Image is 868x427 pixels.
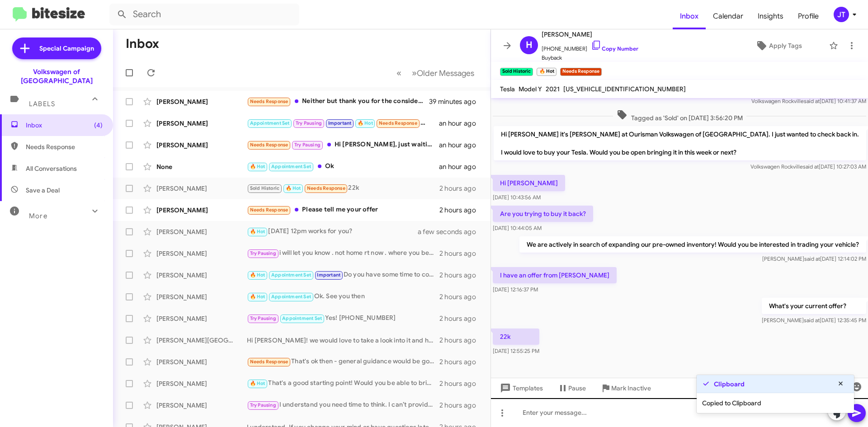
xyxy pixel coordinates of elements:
span: Tagged as 'Sold' on [DATE] 3:56:20 PM [613,109,746,122]
span: Buyback [542,53,638,62]
div: an hour ago [439,119,483,128]
span: Inbox [26,121,103,130]
div: a few seconds ago [429,227,483,236]
span: said at [804,317,820,324]
p: What's your current offer? [762,298,866,314]
span: Pause [568,380,586,396]
div: [PERSON_NAME] [156,357,247,366]
div: Do you have some time to come by [DATE] to go over the options we have available for you? [247,270,439,280]
p: Hi [PERSON_NAME] [493,175,565,191]
span: Apply Tags [769,38,802,54]
div: That's ok then - general guidance would be good but it not possible then we are still very happy ... [247,357,439,367]
div: 22k [247,183,439,193]
span: H [526,38,533,52]
div: 2 hours ago [439,379,483,388]
span: said at [804,98,820,104]
div: 2 hours ago [439,206,483,215]
div: [PERSON_NAME] [156,206,247,215]
span: Needs Response [250,99,288,104]
div: Copied to Clipboard [697,393,854,413]
span: Appointment Set [271,164,311,169]
span: [DATE] 12:16:37 PM [493,286,538,293]
span: 🔥 Hot [250,294,265,300]
a: Special Campaign [12,38,101,59]
small: Sold Historic [500,68,533,76]
small: Needs Response [560,68,602,76]
span: Save a Deal [26,186,60,195]
button: Pause [550,380,593,396]
div: [PERSON_NAME] [156,379,247,388]
span: 🔥 Hot [286,185,301,191]
div: None [156,162,247,171]
div: 2 hours ago [439,401,483,410]
span: [DATE] 12:55:25 PM [493,347,539,354]
span: Older Messages [417,68,474,78]
span: Try Pausing [294,142,321,148]
span: Sold Historic [250,185,280,191]
div: [PERSON_NAME] [156,141,247,150]
div: [PERSON_NAME] [156,401,247,410]
span: Inbox [673,3,706,29]
div: 39 minutes ago [429,97,483,106]
span: Needs Response [379,120,417,126]
span: Appointment Set [250,120,290,126]
div: I understand you need time to think. I can’t provide an offer, but I’d love to discuss your vehic... [247,400,439,410]
span: Needs Response [307,185,345,191]
p: 22k [493,328,539,345]
p: I have an offer from [PERSON_NAME] [493,267,617,283]
span: 🔥 Hot [358,120,373,126]
a: Calendar [706,3,750,29]
strong: Clipboard [714,380,745,389]
div: 2 hours ago [439,249,483,258]
span: Try Pausing [296,120,322,126]
span: Important [317,272,340,278]
div: [PERSON_NAME] [156,249,247,258]
button: Templates [491,380,550,396]
div: 2 hours ago [439,357,483,366]
button: Apply Tags [732,38,825,54]
div: Ok. See you then [247,291,439,302]
h1: Inbox [126,37,159,51]
p: Are you trying to buy it back? [493,206,593,222]
span: Model Y [519,85,542,93]
span: Volkswagen Rockville [DATE] 10:27:03 AM [750,163,866,170]
div: an hour ago [439,162,483,171]
div: 2 hours ago [439,314,483,323]
span: All Conversations [26,164,77,173]
span: 2021 [546,85,560,93]
div: 2 hours ago [439,184,483,193]
span: Templates [498,380,543,396]
span: Appointment Set [271,272,311,278]
span: Needs Response [250,207,288,213]
span: Try Pausing [250,315,276,321]
span: Special Campaign [39,44,94,53]
span: Labels [29,100,55,108]
div: an hour ago [439,141,483,150]
div: [PERSON_NAME] [156,292,247,301]
div: That's a good starting point! Would you be able to bring your Tiguan in for an evaluation [DATE]? [247,378,439,389]
div: i will let you know . not home rt now . where you be in the sales office ? [247,248,439,258]
span: said at [804,255,820,262]
span: [DATE] 10:44:05 AM [493,225,542,231]
div: I can come by [DATE] morning [247,118,439,128]
button: JT [826,7,858,22]
span: « [396,67,401,79]
div: [PERSON_NAME] [156,97,247,106]
span: [DATE] 10:43:56 AM [493,194,541,201]
span: Needs Response [26,142,103,151]
div: [PERSON_NAME] [156,184,247,193]
span: 🔥 Hot [250,380,265,386]
span: Appointment Set [282,315,322,321]
span: Needs Response [250,359,288,365]
div: 2 hours ago [439,271,483,280]
span: [PERSON_NAME] [542,29,638,40]
div: [PERSON_NAME] [156,314,247,323]
span: [PERSON_NAME] [DATE] 12:14:02 PM [762,255,866,262]
div: 2 hours ago [439,336,483,345]
span: Appointment Set [271,294,311,300]
div: Yes! [PHONE_NUMBER] [247,313,439,324]
small: 🔥 Hot [537,68,556,76]
span: Important [328,120,352,126]
div: [PERSON_NAME] [156,271,247,280]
